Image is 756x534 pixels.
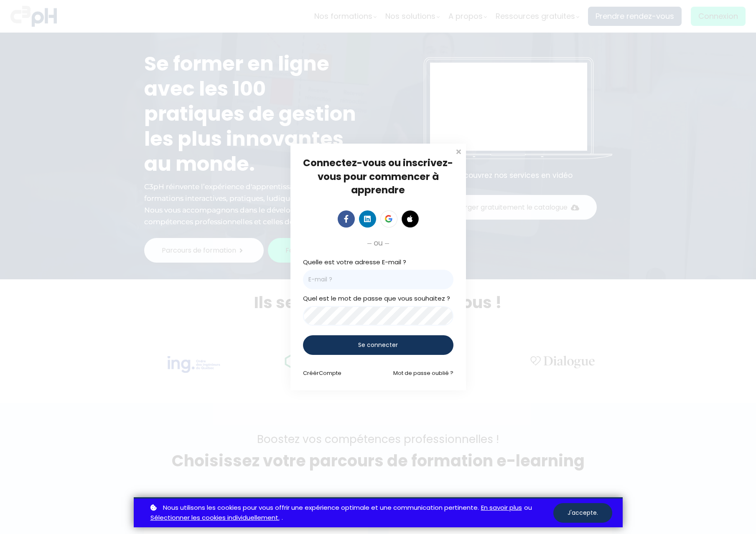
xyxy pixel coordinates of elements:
p: ou . [148,503,553,524]
span: Compte [319,369,341,377]
span: ou [374,237,383,249]
a: CréérCompte [303,369,341,377]
input: E-mail ? [303,270,453,289]
span: Nous utilisons les cookies pour vous offrir une expérience optimale et une communication pertinente. [163,503,479,513]
a: Sélectionner les cookies individuellement. [150,513,280,523]
a: Mot de passe oublié ? [393,369,453,377]
a: En savoir plus [481,503,522,513]
span: Se connecter [358,341,398,349]
span: Connectez-vous ou inscrivez-vous pour commencer à apprendre [303,156,453,196]
button: J'accepte. [553,503,612,523]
